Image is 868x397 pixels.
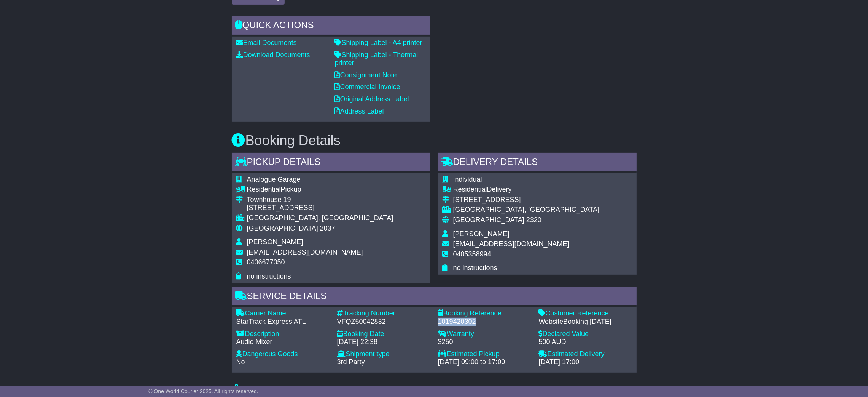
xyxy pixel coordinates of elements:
[236,39,297,46] a: Email Documents
[236,318,330,326] div: StarTrack Express ATL
[247,248,363,256] span: [EMAIL_ADDRESS][DOMAIN_NAME]
[247,258,285,266] span: 0406677050
[438,338,531,346] div: $250
[247,204,393,212] div: [STREET_ADDRESS]
[438,309,531,318] div: Booking Reference
[539,350,632,359] div: Estimated Delivery
[438,358,531,367] div: [DATE] 09:00 to 17:00
[337,338,430,346] div: [DATE] 22:38
[335,39,422,46] a: Shipping Label - A4 printer
[337,350,430,359] div: Shipment type
[453,186,487,193] span: Residential
[232,133,637,148] h3: Booking Details
[247,196,393,204] div: Townhouse 19
[337,318,430,326] div: VFQZ50042832
[247,214,393,223] div: [GEOGRAPHIC_DATA], [GEOGRAPHIC_DATA]
[526,216,542,224] span: 2320
[335,83,400,91] a: Commercial Invoice
[236,51,310,59] a: Download Documents
[247,186,281,193] span: Residential
[539,318,632,326] div: WebsiteBooking [DATE]
[438,153,637,173] div: Delivery Details
[438,350,531,359] div: Estimated Pickup
[236,358,245,366] span: No
[539,338,632,346] div: 500 AUD
[453,206,600,214] div: [GEOGRAPHIC_DATA], [GEOGRAPHIC_DATA]
[335,95,409,103] a: Original Address Label
[453,176,482,183] span: Individual
[335,71,397,79] a: Consignment Note
[232,16,430,37] div: Quick Actions
[335,51,418,67] a: Shipping Label - Thermal printer
[453,196,600,204] div: [STREET_ADDRESS]
[232,153,430,173] div: Pickup Details
[232,287,637,307] div: Service Details
[247,176,301,183] span: Analogue Garage
[247,272,291,280] span: no instructions
[247,186,393,194] div: Pickup
[539,330,632,338] div: Declared Value
[335,107,384,115] a: Address Label
[453,230,510,238] span: [PERSON_NAME]
[453,186,600,194] div: Delivery
[236,309,330,318] div: Carrier Name
[539,309,632,318] div: Customer Reference
[453,240,569,248] span: [EMAIL_ADDRESS][DOMAIN_NAME]
[453,250,491,258] span: 0405358994
[247,224,318,232] span: [GEOGRAPHIC_DATA]
[236,330,330,338] div: Description
[438,318,531,326] div: 1019420302
[148,388,258,394] span: © One World Courier 2025. All rights reserved.
[453,264,497,272] span: no instructions
[337,330,430,338] div: Booking Date
[539,358,632,367] div: [DATE] 17:00
[337,309,430,318] div: Tracking Number
[320,224,335,232] span: 2037
[236,350,330,359] div: Dangerous Goods
[247,238,303,246] span: [PERSON_NAME]
[453,216,524,224] span: [GEOGRAPHIC_DATA]
[337,358,365,366] span: 3rd Party
[236,338,330,346] div: Audio Mixer
[438,330,531,338] div: Warranty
